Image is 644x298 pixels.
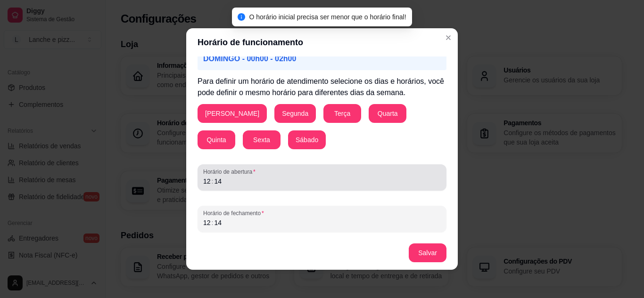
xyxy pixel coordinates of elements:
[288,130,326,149] button: Sábado
[323,104,361,123] button: Terça
[198,104,267,123] button: [PERSON_NAME]
[202,218,212,227] div: hour,
[249,13,406,21] span: O horário inicial precisa ser menor que o horário final!
[198,76,446,98] p: Para definir um horário de atendimento selecione os dias e horários, você pode definir o mesmo ho...
[213,218,223,227] div: minute,
[203,55,296,63] span: DOMINGO - 00h00 - 02h00
[238,13,245,21] span: info-circle
[441,30,456,45] button: Close
[213,177,223,186] div: minute,
[274,104,316,123] button: Segunda
[202,177,212,186] div: hour,
[243,130,281,149] button: Sexta
[211,218,215,227] div: :
[409,243,446,262] button: Salvar
[369,104,406,123] button: Quarta
[211,177,215,186] div: :
[203,209,441,217] span: Horário de fechamento
[198,130,235,149] button: Quinta
[203,168,441,176] span: Horário de abertura
[186,28,458,56] header: Horário de funcionamento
